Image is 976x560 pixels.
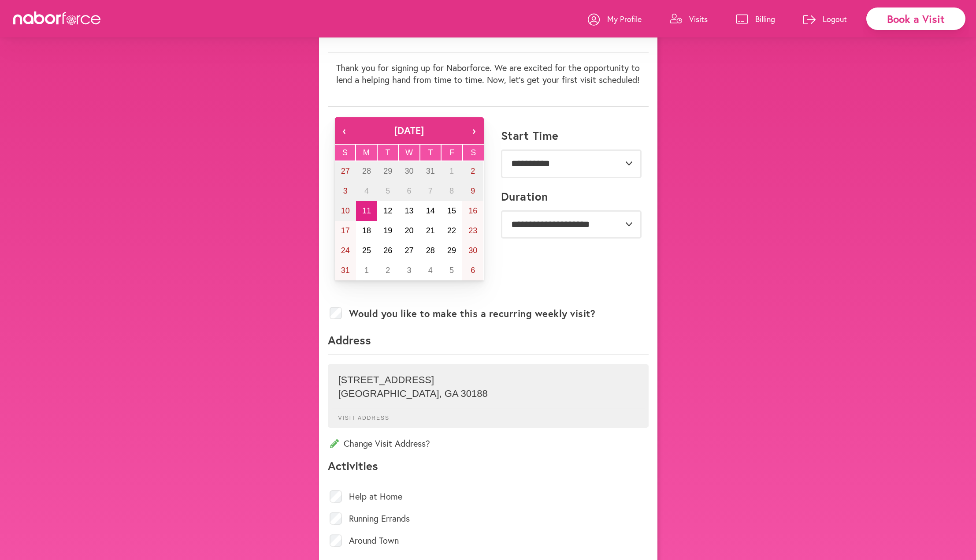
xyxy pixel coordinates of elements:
[441,221,462,241] button: August 22, 2025
[335,261,356,280] button: August 31, 2025
[328,20,532,39] h1: Welcome to the Naborhood!
[441,261,462,280] button: September 5, 2025
[356,181,377,201] button: August 4, 2025
[349,536,399,545] label: Around Town
[428,266,433,275] abbr: September 4, 2025
[755,14,775,24] p: Billing
[803,6,847,32] a: Logout
[362,206,371,215] abbr: August 11, 2025
[449,266,454,275] abbr: September 5, 2025
[377,181,398,201] button: August 5, 2025
[405,226,413,235] abbr: August 20, 2025
[364,266,369,275] abbr: September 1, 2025
[383,246,392,255] abbr: August 26, 2025
[332,408,645,421] p: Visit Address
[356,221,377,241] button: August 18, 2025
[420,241,441,261] button: August 28, 2025
[335,201,356,221] button: August 10, 2025
[420,201,441,221] button: August 14, 2025
[501,129,559,142] label: Start Time
[670,6,708,32] a: Visits
[447,206,456,215] abbr: August 15, 2025
[383,226,392,235] abbr: August 19, 2025
[356,161,377,181] button: July 28, 2025
[428,187,433,195] abbr: August 7, 2025
[462,161,483,181] button: August 2, 2025
[471,266,475,275] abbr: September 6, 2025
[398,241,419,261] button: August 27, 2025
[383,167,392,175] abbr: July 29, 2025
[447,226,456,235] abbr: August 22, 2025
[328,332,649,355] p: Address
[420,261,441,280] button: September 4, 2025
[426,206,435,215] abbr: August 14, 2025
[407,266,411,275] abbr: September 3, 2025
[866,7,965,30] div: Book a Visit
[462,241,483,261] button: August 30, 2025
[462,261,483,280] button: September 6, 2025
[426,246,435,255] abbr: August 28, 2025
[420,181,441,201] button: August 7, 2025
[501,190,548,203] label: Duration
[468,226,477,235] abbr: August 23, 2025
[426,226,435,235] abbr: August 21, 2025
[420,221,441,241] button: August 21, 2025
[689,14,708,24] p: Visits
[356,261,377,280] button: September 1, 2025
[356,241,377,261] button: August 25, 2025
[341,266,350,275] abbr: August 31, 2025
[441,181,462,201] button: August 8, 2025
[398,221,419,241] button: August 20, 2025
[405,206,413,215] abbr: August 13, 2025
[349,514,410,523] label: Running Errands
[471,148,476,157] abbr: Saturday
[356,201,377,221] button: August 11, 2025
[468,246,477,255] abbr: August 30, 2025
[449,148,454,157] abbr: Friday
[441,161,462,181] button: August 1, 2025
[328,458,649,480] p: Activities
[335,117,354,144] button: ‹
[377,161,398,181] button: July 29, 2025
[363,148,370,157] abbr: Monday
[328,437,649,449] p: Change Visit Address?
[441,201,462,221] button: August 15, 2025
[462,221,483,241] button: August 23, 2025
[405,246,413,255] abbr: August 27, 2025
[407,187,411,195] abbr: August 6, 2025
[398,201,419,221] button: August 13, 2025
[441,241,462,261] button: August 29, 2025
[341,167,350,175] abbr: July 27, 2025
[343,187,348,195] abbr: August 3, 2025
[377,241,398,261] button: August 26, 2025
[471,187,475,195] abbr: August 9, 2025
[335,221,356,241] button: August 17, 2025
[342,148,348,157] abbr: Sunday
[335,181,356,201] button: August 3, 2025
[449,187,454,195] abbr: August 8, 2025
[607,14,642,24] p: My Profile
[386,187,390,195] abbr: August 5, 2025
[471,167,475,175] abbr: August 2, 2025
[398,261,419,280] button: September 3, 2025
[386,266,390,275] abbr: September 2, 2025
[349,492,402,501] label: Help at Home
[335,241,356,261] button: August 24, 2025
[341,206,350,215] abbr: August 10, 2025
[398,161,419,181] button: July 30, 2025
[377,201,398,221] button: August 12, 2025
[341,246,350,255] abbr: August 24, 2025
[449,167,454,175] abbr: August 1, 2025
[447,246,456,255] abbr: August 29, 2025
[405,167,413,175] abbr: July 30, 2025
[362,246,371,255] abbr: August 25, 2025
[588,6,642,32] a: My Profile
[383,206,392,215] abbr: August 12, 2025
[462,181,483,201] button: August 9, 2025
[385,148,390,157] abbr: Tuesday
[462,201,483,221] button: August 16, 2025
[354,117,464,144] button: [DATE]
[377,261,398,280] button: September 2, 2025
[341,226,350,235] abbr: August 17, 2025
[428,148,433,157] abbr: Thursday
